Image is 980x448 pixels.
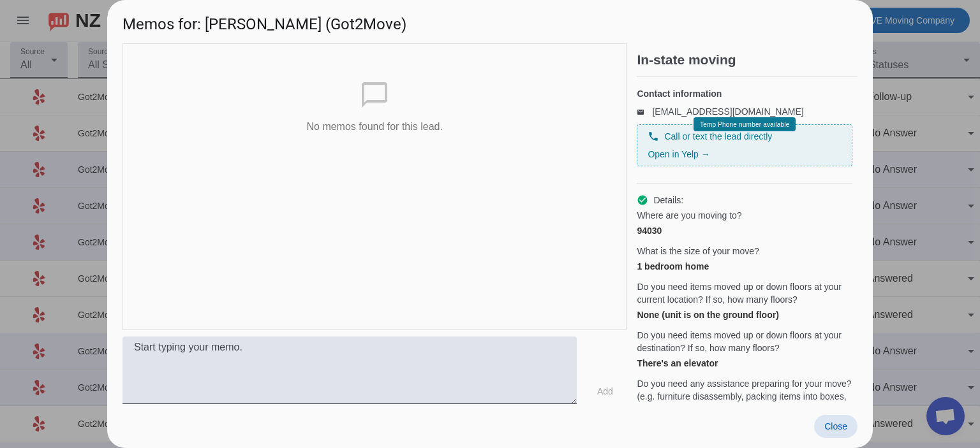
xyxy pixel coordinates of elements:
span: Do you need items moved up or down floors at your current location? If so, how many floors? [637,280,852,306]
span: Close [824,421,847,431]
mat-icon: phone [648,131,659,142]
div: 94030 [637,224,852,237]
mat-icon: email [637,108,652,115]
h4: Contact information [637,87,852,100]
div: There's an elevator [637,357,852,370]
button: Close [814,415,857,438]
h2: In-state moving [637,54,857,66]
div: None (unit is on the ground floor) [637,308,852,321]
a: Open in Yelp → [648,149,709,159]
span: Call or text the lead directly [664,130,772,143]
span: Where are you moving to? [637,209,741,222]
span: Temp Phone number available [700,121,789,128]
a: [EMAIL_ADDRESS][DOMAIN_NAME] [652,106,803,117]
mat-icon: check_circle [637,194,648,206]
span: Details: [653,194,683,206]
p: No memos found for this lead. [306,120,442,133]
span: Do you need items moved up or down floors at your destination? If so, how many floors? [637,329,852,354]
span: Do you need any assistance preparing for your move? (e.g. furniture disassembly, packing items in... [637,377,852,415]
span: What is the size of your move? [637,245,759,257]
mat-icon: chat_bubble_outline [359,80,390,110]
div: 1 bedroom home [637,260,852,273]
